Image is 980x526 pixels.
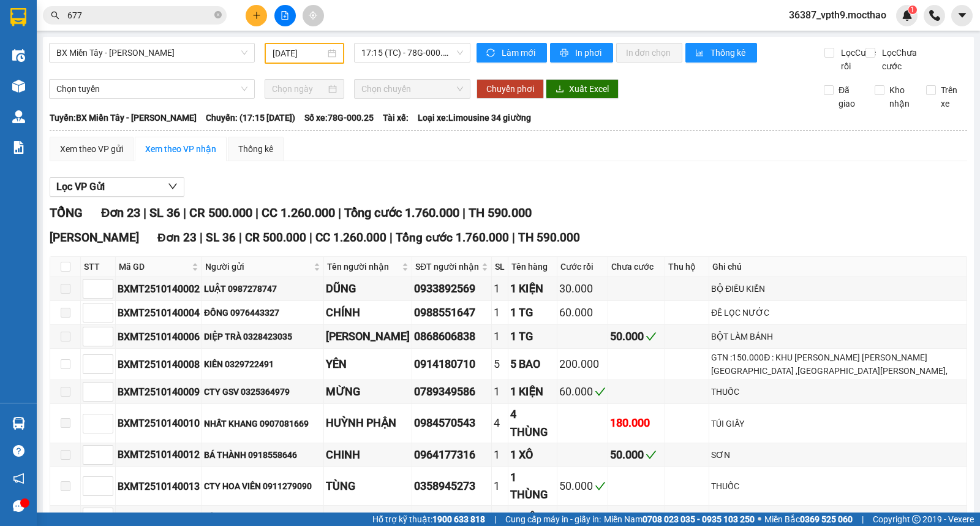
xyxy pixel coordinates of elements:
[324,467,412,506] td: TÙNG
[505,513,601,526] span: Cung cấp máy in - giấy in:
[862,513,864,526] span: |
[494,280,506,297] div: 1
[67,9,212,22] input: Tìm tên, số ĐT hoặc mã đơn
[557,257,608,277] th: Cước rồi
[183,205,186,220] span: |
[324,325,412,349] td: NGUYỄN CƯỜNG
[414,356,489,373] div: 0914180710
[643,514,755,524] strong: 0708 023 035 - 0935 103 250
[412,301,492,325] td: 0988551647
[309,231,312,245] span: |
[595,481,606,492] span: check
[56,80,247,98] span: Chọn tuyến
[50,113,197,123] b: Tuyến: BX Miền Tây - [PERSON_NAME]
[559,356,606,373] div: 200.000
[910,6,914,14] span: 1
[608,257,665,277] th: Chưa cước
[508,257,557,277] th: Tên hàng
[711,511,965,524] div: ĐÈN
[477,43,547,63] button: syncLàm mới
[324,443,412,467] td: CHINH
[116,380,202,404] td: BXMT2510140009
[559,478,606,495] div: 50.000
[326,328,410,345] div: [PERSON_NAME]
[116,443,202,467] td: BXMT2510140012
[709,257,967,277] th: Ghi chú
[510,328,555,345] div: 1 TG
[168,181,178,191] span: down
[118,416,200,431] div: BXMT2510140010
[206,111,295,124] span: Chuyến: (17:15 [DATE])
[415,260,479,273] span: SĐT người nhận
[550,43,613,63] button: printerIn phơi
[412,277,492,301] td: 0933892569
[326,280,410,297] div: DŨNG
[118,479,200,494] div: BXMT2510140013
[494,513,496,526] span: |
[56,44,247,62] span: BX Miền Tây - Tuy Hòa
[344,205,459,220] span: Tổng cước 1.760.000
[414,414,489,432] div: 0984570543
[274,5,296,26] button: file-add
[836,46,878,73] span: Lọc Cước rồi
[646,331,657,342] span: check
[101,205,140,220] span: Đơn 23
[764,513,853,526] span: Miền Bắc
[262,205,335,220] span: CC 1.260.000
[711,479,965,493] div: THUỐC
[414,383,489,400] div: 0789349586
[494,478,506,495] div: 1
[412,443,492,467] td: 0964177316
[610,509,663,526] div: 40.000
[12,141,25,154] img: solution-icon
[56,179,105,194] span: Lọc VP Gửi
[908,6,917,14] sup: 1
[204,330,322,343] div: DIỆP TRÀ 0328423035
[556,85,564,94] span: download
[315,231,386,245] span: CC 1.260.000
[338,205,341,220] span: |
[575,46,603,59] span: In phơi
[303,5,324,26] button: aim
[206,231,236,245] span: SL 36
[281,11,289,20] span: file-add
[116,325,202,349] td: BXMT2510140006
[204,448,322,462] div: BÁ THÀNH 0918558646
[12,110,25,123] img: warehouse-icon
[414,509,489,526] div: 0778121789
[118,510,200,525] div: BXMT2510140014
[414,304,489,321] div: 0988551647
[50,177,184,197] button: Lọc VP Gửi
[510,446,555,463] div: 1 XÔ
[414,328,489,345] div: 0868606838
[929,10,940,21] img: phone-icon
[494,328,506,345] div: 1
[610,446,663,463] div: 50.000
[204,511,322,524] div: ĐÈN LED HCM 0814467357
[200,231,203,245] span: |
[205,260,311,273] span: Người gửi
[272,82,326,96] input: Chọn ngày
[326,478,410,495] div: TÙNG
[610,328,663,345] div: 50.000
[255,205,258,220] span: |
[50,231,139,245] span: [PERSON_NAME]
[779,7,896,23] span: 36387_vpth9.mocthao
[758,517,761,522] span: ⚪️
[12,80,25,93] img: warehouse-icon
[951,5,973,26] button: caret-down
[119,260,189,273] span: Mã GD
[326,446,410,463] div: CHINH
[494,509,506,526] div: 1
[361,44,462,62] span: 17:15 (TC) - 78G-000.25
[695,48,706,58] span: bar-chart
[546,79,619,99] button: downloadXuất Excel
[118,281,200,297] div: BXMT2510140002
[214,11,222,18] span: close-circle
[324,380,412,404] td: MỪNG
[711,351,965,378] div: GTN :150.000Đ : KHU [PERSON_NAME] [PERSON_NAME][GEOGRAPHIC_DATA] ,[GEOGRAPHIC_DATA][PERSON_NAME],
[118,305,200,321] div: BXMT2510140004
[204,282,322,295] div: LUẬT 0987278747
[145,142,216,156] div: Xem theo VP nhận
[559,304,606,321] div: 60.000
